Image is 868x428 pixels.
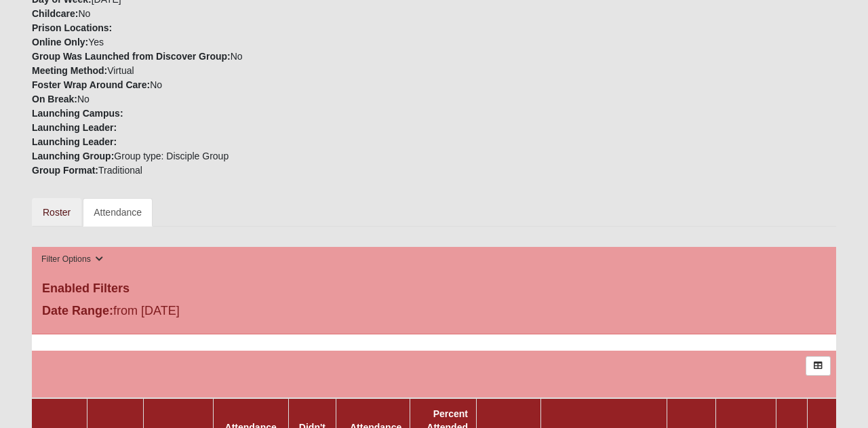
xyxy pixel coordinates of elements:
[32,136,117,147] strong: Launching Leader:
[32,198,81,227] a: Roster
[32,302,300,324] div: from [DATE]
[32,65,107,76] strong: Meeting Method:
[32,94,77,104] strong: On Break:
[32,51,231,62] strong: Group Was Launched from Discover Group:
[32,122,117,133] strong: Launching Leader:
[83,198,153,227] a: Attendance
[32,8,78,19] strong: Childcare:
[37,252,107,267] button: Filter Options
[32,165,98,176] strong: Group Format:
[806,356,831,376] a: Export to Excel
[42,281,826,296] h4: Enabled Filters
[32,151,114,161] strong: Launching Group:
[32,79,150,90] strong: Foster Wrap Around Care:
[32,108,123,119] strong: Launching Campus:
[32,37,88,47] strong: Online Only:
[32,22,112,33] strong: Prison Locations:
[42,302,113,320] label: Date Range:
